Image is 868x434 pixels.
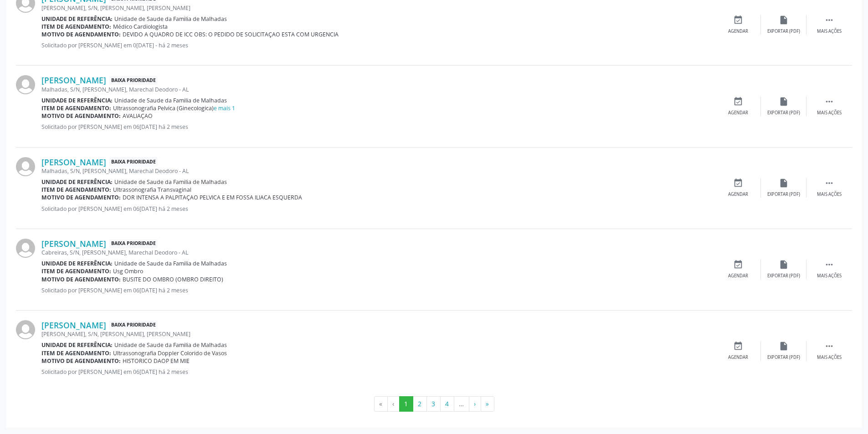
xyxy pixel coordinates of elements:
[733,15,743,25] i: event_available
[41,167,715,175] div: Malhadas, S/N, [PERSON_NAME], Marechal Deodoro - AL
[779,97,789,107] i: insert_drive_file
[41,267,111,275] b: Item de agendamento:
[41,341,113,349] b: Unidade de referência:
[41,4,715,12] div: [PERSON_NAME], S/N, [PERSON_NAME], [PERSON_NAME]
[426,396,441,412] button: Go to page 3
[113,267,143,275] span: Usg Ombro
[114,178,227,186] span: Unidade de Saude da Familia de Malhadas
[817,273,842,279] div: Mais ações
[41,178,113,186] b: Unidade de referência:
[109,239,158,249] span: Baixa Prioridade
[123,357,190,365] span: HISTORICO DAOP EM MIE
[109,157,158,167] span: Baixa Prioridade
[779,178,789,188] i: insert_drive_file
[41,194,121,201] b: Motivo de agendamento:
[728,191,748,198] div: Agendar
[481,396,494,412] button: Go to last page
[41,276,121,283] b: Motivo de agendamento:
[41,286,715,294] p: Solicitado por [PERSON_NAME] em 06[DATE] há 2 meses
[123,276,223,283] span: BUSITE DO OMBRO (OMBRO DIREITO)
[779,341,789,351] i: insert_drive_file
[817,28,842,35] div: Mais ações
[16,75,35,94] img: img
[767,273,800,279] div: Exportar (PDF)
[824,260,834,270] i: 
[733,260,743,270] i: event_available
[16,157,35,176] img: img
[779,260,789,270] i: insert_drive_file
[214,104,235,112] a: e mais 1
[41,75,106,85] a: [PERSON_NAME]
[113,104,235,112] span: Ultrassonografia Pelvica (Ginecologica)
[779,15,789,25] i: insert_drive_file
[41,349,111,357] b: Item de agendamento:
[41,249,715,256] div: Cabreiras, S/N, [PERSON_NAME], Marechal Deodoro - AL
[728,110,748,116] div: Agendar
[41,31,121,38] b: Motivo de agendamento:
[16,320,35,339] img: img
[41,86,715,93] div: Malhadas, S/N, [PERSON_NAME], Marechal Deodoro - AL
[824,178,834,188] i: 
[733,341,743,351] i: event_available
[41,41,715,49] p: Solicitado por [PERSON_NAME] em 0[DATE] - há 2 meses
[41,112,121,120] b: Motivo de agendamento:
[41,104,111,112] b: Item de agendamento:
[41,205,715,213] p: Solicitado por [PERSON_NAME] em 06[DATE] há 2 meses
[123,31,339,38] span: DEVIDO A QUADRO DE ICC OBS: O PEDIDO DE SOLICITAÇAO ESTA COM URGENCIA
[41,239,106,249] a: [PERSON_NAME]
[109,321,158,330] span: Baixa Prioridade
[440,396,454,412] button: Go to page 4
[41,186,111,194] b: Item de agendamento:
[767,28,800,35] div: Exportar (PDF)
[767,110,800,116] div: Exportar (PDF)
[41,368,715,376] p: Solicitado por [PERSON_NAME] em 06[DATE] há 2 meses
[123,194,302,201] span: DOR INTENSA A PALPITAÇAO PELVICA E EM FOSSA ILIACA ESQUERDA
[728,28,748,35] div: Agendar
[399,396,413,412] button: Go to page 1
[817,354,842,361] div: Mais ações
[114,260,227,267] span: Unidade de Saude da Familia de Malhadas
[41,357,121,365] b: Motivo de agendamento:
[114,341,227,349] span: Unidade de Saude da Familia de Malhadas
[767,191,800,198] div: Exportar (PDF)
[109,76,158,85] span: Baixa Prioridade
[41,23,111,31] b: Item de agendamento:
[767,354,800,361] div: Exportar (PDF)
[817,110,842,116] div: Mais ações
[41,330,715,338] div: [PERSON_NAME], S/N, [PERSON_NAME], [PERSON_NAME]
[817,191,842,198] div: Mais ações
[113,186,191,194] span: Ultrassonografia Transvaginal
[41,97,113,104] b: Unidade de referência:
[728,273,748,279] div: Agendar
[41,157,106,167] a: [PERSON_NAME]
[41,320,106,330] a: [PERSON_NAME]
[41,15,113,23] b: Unidade de referência:
[123,112,153,120] span: AVALIAÇAO
[824,341,834,351] i: 
[114,15,227,23] span: Unidade de Saude da Familia de Malhadas
[113,23,168,31] span: Médico Cardiologista
[114,97,227,104] span: Unidade de Saude da Familia de Malhadas
[824,97,834,107] i: 
[469,396,481,412] button: Go to next page
[728,354,748,361] div: Agendar
[113,349,227,357] span: Ultrassonografia Doppler Colorido de Vasos
[16,396,852,412] ul: Pagination
[16,239,35,258] img: img
[41,260,113,267] b: Unidade de referência:
[733,178,743,188] i: event_available
[413,396,427,412] button: Go to page 2
[733,97,743,107] i: event_available
[41,123,715,131] p: Solicitado por [PERSON_NAME] em 06[DATE] há 2 meses
[824,15,834,25] i: 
